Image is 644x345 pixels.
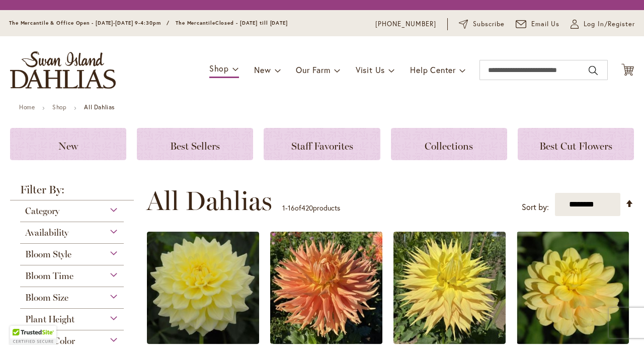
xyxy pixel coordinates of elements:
img: AHOY MATEY [517,232,629,344]
a: store logo [10,51,116,89]
span: Bloom Time [25,270,73,282]
a: Collections [391,128,507,160]
strong: All Dahlias [84,103,115,111]
a: [PHONE_NUMBER] [375,19,436,29]
span: Bloom Size [25,292,68,303]
span: Best Sellers [170,140,220,152]
a: Staff Favorites [264,128,380,160]
span: New [254,64,271,75]
span: Closed - [DATE] till [DATE] [215,20,288,26]
span: Shop [209,63,229,74]
img: A-Peeling [147,232,259,344]
span: New [58,140,78,152]
span: Collections [425,140,473,152]
a: Best Cut Flowers [518,128,634,160]
span: Plant Height [25,314,74,325]
button: Search [589,62,598,79]
img: AC BEN [270,232,382,344]
span: All Dahlias [146,186,272,216]
span: 420 [301,203,313,213]
span: Availability [25,227,68,238]
a: Best Sellers [137,128,253,160]
span: Bloom Style [25,249,71,260]
a: Home [19,103,35,111]
span: 16 [288,203,295,213]
label: Sort by: [522,198,549,217]
iframe: Launch Accessibility Center [8,309,36,337]
span: Best Cut Flowers [539,140,612,152]
p: - of products [282,200,340,216]
span: The Mercantile & Office Open - [DATE]-[DATE] 9-4:30pm / The Mercantile [9,20,215,26]
a: Shop [52,103,66,111]
span: Email Us [531,19,560,29]
a: Subscribe [459,19,505,29]
strong: Filter By: [10,184,134,200]
span: Staff Favorites [291,140,353,152]
a: Email Us [516,19,560,29]
span: Category [25,205,59,217]
span: Visit Us [356,64,385,75]
span: Our Farm [296,64,330,75]
a: New [10,128,126,160]
img: AC Jeri [393,232,506,344]
span: 1 [282,203,285,213]
span: Subscribe [473,19,505,29]
a: Log In/Register [571,19,635,29]
span: Help Center [410,64,456,75]
span: Log In/Register [584,19,635,29]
